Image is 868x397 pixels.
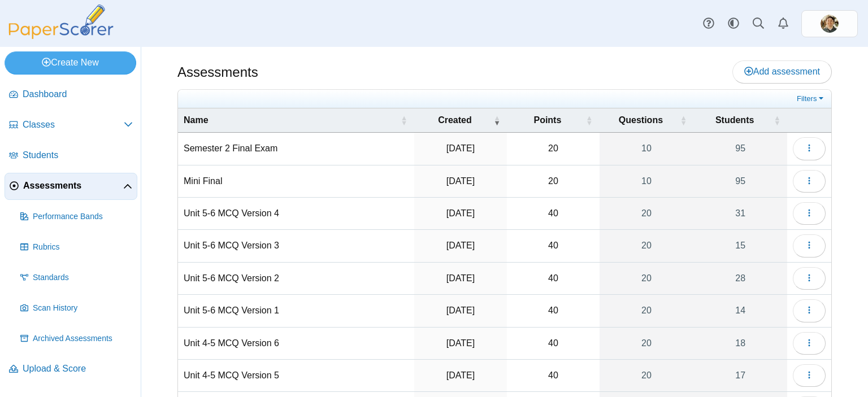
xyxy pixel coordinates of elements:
[16,325,137,352] a: Archived Assessments
[33,303,133,314] span: Scan History
[693,165,787,197] a: 95
[16,234,137,261] a: Rubrics
[178,263,414,295] td: Unit 5-6 MCQ Version 2
[732,60,832,83] a: Add assessment
[693,263,787,294] a: 28
[23,149,133,162] span: Students
[438,115,472,125] span: Created
[794,93,828,104] a: Filters
[600,360,694,391] a: 20
[693,230,787,261] a: 15
[178,198,414,230] td: Unit 5-6 MCQ Version 4
[507,328,599,360] td: 40
[178,295,414,327] td: Unit 5-6 MCQ Version 1
[178,360,414,392] td: Unit 4-5 MCQ Version 5
[401,108,407,132] span: Name : Activate to sort
[33,242,133,253] span: Rubrics
[619,115,663,125] span: Questions
[178,328,414,360] td: Unit 4-5 MCQ Version 6
[23,180,123,192] span: Assessments
[177,63,258,82] h1: Assessments
[744,67,820,76] span: Add assessment
[693,295,787,326] a: 14
[821,15,839,33] img: ps.sHInGLeV98SUTXet
[801,10,858,37] a: ps.sHInGLeV98SUTXet
[5,31,118,41] a: PaperScorer
[600,263,694,294] a: 20
[693,360,787,391] a: 17
[446,338,475,348] time: Jan 29, 2025 at 1:12 PM
[23,119,124,131] span: Classes
[33,211,133,223] span: Performance Bands
[507,230,599,262] td: 40
[446,208,475,218] time: Mar 3, 2025 at 10:51 AM
[5,5,118,39] img: PaperScorer
[16,203,137,230] a: Performance Bands
[23,88,133,101] span: Dashboard
[493,108,500,132] span: Created : Activate to remove sorting
[507,165,599,198] td: 20
[586,108,593,132] span: Points : Activate to sort
[446,306,475,315] time: Mar 3, 2025 at 10:41 AM
[693,198,787,229] a: 31
[446,143,475,153] time: May 30, 2025 at 9:49 AM
[5,51,136,74] a: Create New
[600,133,694,164] a: 10
[446,273,475,283] time: Mar 3, 2025 at 10:44 AM
[774,108,780,132] span: Students : Activate to sort
[600,198,694,229] a: 20
[5,81,137,108] a: Dashboard
[178,230,414,262] td: Unit 5-6 MCQ Version 3
[184,115,209,125] span: Name
[446,241,475,250] time: Mar 3, 2025 at 10:46 AM
[533,115,561,125] span: Points
[178,165,414,198] td: Mini Final
[600,230,694,261] a: 20
[5,173,137,200] a: Assessments
[507,360,599,392] td: 40
[693,133,787,164] a: 95
[715,115,754,125] span: Students
[178,133,414,165] td: Semester 2 Final Exam
[5,356,137,383] a: Upload & Score
[600,295,694,326] a: 20
[5,112,137,139] a: Classes
[600,165,694,197] a: 10
[507,198,599,230] td: 40
[507,295,599,327] td: 40
[446,370,475,380] time: Jan 29, 2025 at 1:10 PM
[16,295,137,322] a: Scan History
[771,11,796,36] a: Alerts
[23,363,133,375] span: Upload & Score
[16,264,137,291] a: Standards
[693,328,787,359] a: 18
[821,15,839,33] span: Michael Wright
[507,133,599,165] td: 20
[33,272,133,283] span: Standards
[600,328,694,359] a: 20
[446,176,475,186] time: Apr 29, 2025 at 2:39 PM
[680,108,687,132] span: Questions : Activate to sort
[33,333,133,344] span: Archived Assessments
[5,142,137,169] a: Students
[507,263,599,295] td: 40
